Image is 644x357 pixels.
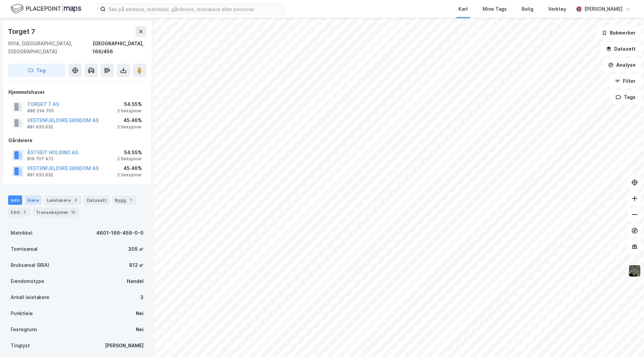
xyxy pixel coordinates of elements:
div: 986 234 705 [27,108,54,114]
div: Torget 7 [8,26,36,37]
div: [PERSON_NAME] [105,342,144,350]
div: 12 [70,209,76,216]
div: 3 [140,293,144,301]
div: 2 [21,209,28,216]
div: Tomteareal [11,245,38,253]
div: [GEOGRAPHIC_DATA], 166/456 [93,40,146,56]
div: Bygg [112,195,137,205]
div: Handel [127,277,144,285]
div: 3 [72,197,79,203]
img: logo.f888ab2527a4732fd821a326f86c7f29.svg [11,3,81,15]
div: 819 707 472 [27,156,53,162]
div: ESG [8,207,31,217]
div: 5014, [GEOGRAPHIC_DATA], [GEOGRAPHIC_DATA] [8,40,93,56]
div: 54.55% [117,148,142,157]
div: Nei [136,309,144,317]
button: Bokmerker [596,26,641,40]
div: Matrikkel [11,229,33,237]
div: 4601-166-456-0-0 [96,229,144,237]
button: Tags [610,91,641,104]
div: Info [8,195,22,205]
div: 2 Seksjoner [117,124,142,130]
div: 305 ㎡ [128,245,144,253]
div: Gårdeiere [8,136,146,144]
div: 45.46% [117,116,142,124]
iframe: Chat Widget [610,325,644,357]
div: Nei [136,325,144,334]
div: 45.46% [117,164,142,172]
div: Bolig [522,5,533,13]
div: Kart [459,5,468,13]
button: Filter [609,74,641,88]
div: Festegrunn [11,325,37,334]
div: Kontrollprogram for chat [610,325,644,357]
div: Tinglyst [11,342,30,350]
div: Transaksjoner [33,207,79,217]
button: Tag [8,64,66,77]
div: 54.55% [117,100,142,108]
div: 2 Seksjoner [117,156,142,162]
button: Analyse [602,58,641,72]
div: Eiere [25,195,42,205]
input: Søk på adresse, matrikkel, gårdeiere, leietakere eller personer [106,4,285,14]
img: 9k= [628,264,641,277]
div: 1 [127,197,134,203]
div: Punktleie [11,309,33,317]
div: 812 ㎡ [129,261,144,269]
div: Hjemmelshaver [8,88,146,96]
div: 2 Seksjoner [117,108,142,114]
div: Mine Tags [483,5,507,13]
div: Verktøy [548,5,566,13]
div: Datasett [84,195,109,205]
button: Datasett [600,42,641,56]
div: Antall leietakere [11,293,49,301]
div: 2 Seksjoner [117,172,142,178]
div: Bruksareal (BRA) [11,261,49,269]
div: Eiendomstype [11,277,44,285]
div: 881 933 632 [27,124,53,130]
div: 881 933 632 [27,172,53,178]
div: Leietakere [44,195,82,205]
div: [PERSON_NAME] [584,5,623,13]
